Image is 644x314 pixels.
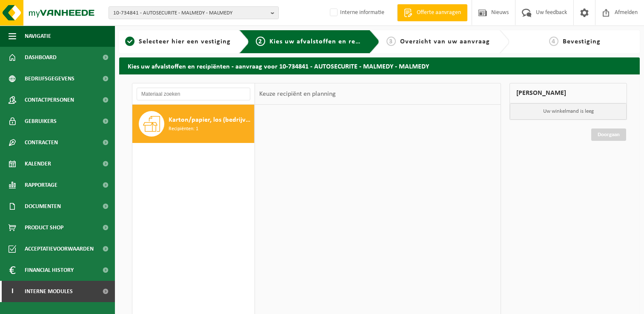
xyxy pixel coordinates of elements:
[119,57,640,74] h2: Kies uw afvalstoffen en recipiënten - aanvraag voor 10-734841 - AUTOSECURITE - MALMEDY - MALMEDY
[125,37,135,46] span: 1
[137,88,250,100] input: Materiaal zoeken
[25,89,74,111] span: Contactpersonen
[25,196,61,217] span: Documenten
[25,132,58,153] span: Contracten
[25,68,74,89] span: Bedrijfsgegevens
[549,37,558,46] span: 4
[25,174,57,196] span: Rapportage
[415,9,463,17] span: Offerte aanvragen
[25,238,94,260] span: Acceptatievoorwaarden
[123,37,232,47] a: 1Selecteer hier een vestiging
[25,281,73,302] span: Interne modules
[328,6,384,19] label: Interne informatie
[591,128,626,141] a: Doorgaan
[113,7,267,20] span: 10-734841 - AUTOSECURITE - MALMEDY - MALMEDY
[25,26,51,47] span: Navigatie
[400,38,490,45] span: Overzicht van uw aanvraag
[256,37,265,46] span: 2
[9,281,16,302] span: I
[169,125,198,133] span: Recipiënten: 1
[510,103,627,120] p: Uw winkelmand is leeg
[109,6,279,19] button: 10-734841 - AUTOSECURITE - MALMEDY - MALMEDY
[132,105,255,143] button: Karton/papier, los (bedrijven) Recipiënten: 1
[563,38,601,45] span: Bevestiging
[269,38,386,45] span: Kies uw afvalstoffen en recipiënten
[139,38,231,45] span: Selecteer hier een vestiging
[397,4,467,21] a: Offerte aanvragen
[25,47,57,68] span: Dashboard
[25,217,63,238] span: Product Shop
[386,37,396,46] span: 3
[169,115,252,125] span: Karton/papier, los (bedrijven)
[25,153,51,174] span: Kalender
[509,83,627,103] div: [PERSON_NAME]
[25,111,57,132] span: Gebruikers
[255,83,340,105] div: Keuze recipiënt en planning
[25,260,74,281] span: Financial History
